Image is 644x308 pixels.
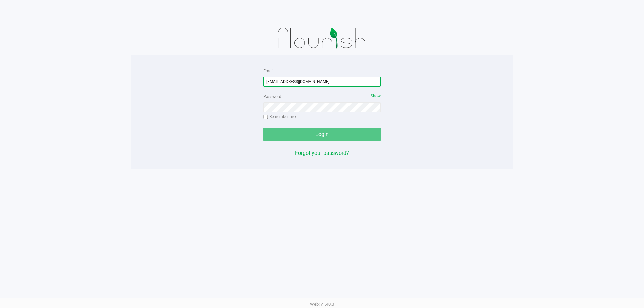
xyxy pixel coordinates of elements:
label: Password [263,94,281,100]
label: Remember me [263,114,296,120]
button: Forgot your password? [295,149,349,157]
input: Remember me [263,115,268,119]
span: Show [371,94,381,98]
span: Web: v1.40.0 [310,302,334,307]
label: Email [263,68,274,74]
